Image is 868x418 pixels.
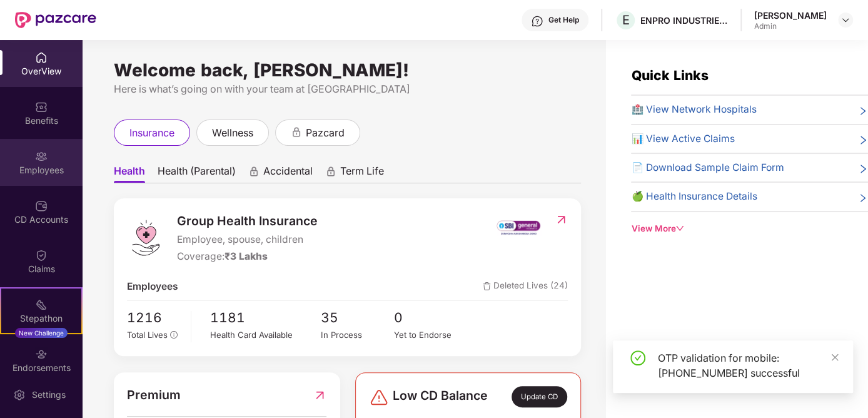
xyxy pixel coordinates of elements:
span: info-circle [170,331,178,339]
span: right [858,191,868,204]
img: RedirectIcon [313,385,326,405]
span: Employee, spouse, children [177,232,318,247]
div: Health Card Available [210,329,320,342]
div: New Challenge [15,328,68,338]
img: svg+xml;base64,PHN2ZyBpZD0iU2V0dGluZy0yMHgyMCIgeG1sbnM9Imh0dHA6Ly93d3cudzMub3JnLzIwMDAvc3ZnIiB3aW... [13,389,26,401]
img: svg+xml;base64,PHN2ZyB4bWxucz0iaHR0cDovL3d3dy53My5vcmcvMjAwMC9zdmciIHdpZHRoPSIyMSIgaGVpZ2h0PSIyMC... [35,298,48,311]
div: In Process [321,329,394,342]
span: insurance [129,125,174,141]
span: pazcard [306,125,345,141]
img: svg+xml;base64,PHN2ZyBpZD0iQ2xhaW0iIHhtbG5zPSJodHRwOi8vd3d3LnczLm9yZy8yMDAwL3N2ZyIgd2lkdGg9IjIwIi... [35,249,48,262]
span: 35 [321,307,394,328]
div: View More [631,222,868,235]
span: 0 [394,307,467,328]
div: Stepathon [1,312,81,325]
img: svg+xml;base64,PHN2ZyBpZD0iSG9tZSIgeG1sbnM9Imh0dHA6Ly93d3cudzMub3JnLzIwMDAvc3ZnIiB3aWR0aD0iMjAiIG... [35,51,48,64]
span: right [858,163,868,175]
div: ENPRO INDUSTRIES PVT LTD [640,14,728,26]
span: Group Health Insurance [177,212,318,231]
span: Accidental [263,165,313,183]
span: 1216 [127,307,182,328]
span: 🍏 Health Insurance Details [631,189,757,204]
span: Health (Parental) [158,165,236,183]
div: Yet to Endorse [394,329,467,342]
img: svg+xml;base64,PHN2ZyBpZD0iSGVscC0zMngzMiIgeG1sbnM9Imh0dHA6Ly93d3cudzMub3JnLzIwMDAvc3ZnIiB3aWR0aD... [531,15,543,28]
span: 📊 View Active Claims [631,131,734,146]
div: animation [248,166,260,177]
div: OTP validation for mobile: [PHONE_NUMBER] successful [658,350,838,380]
span: Quick Links [631,68,708,83]
div: [PERSON_NAME] [754,9,827,21]
span: ₹3 Lakhs [225,250,268,262]
span: 📄 Download Sample Claim Form [631,160,784,175]
div: Welcome back, [PERSON_NAME]! [114,65,581,75]
div: Update CD [512,386,567,407]
span: close [830,353,839,362]
span: E [622,13,630,28]
img: RedirectIcon [555,213,568,226]
span: wellness [212,125,253,141]
div: Settings [28,389,69,401]
span: down [675,224,684,233]
span: Low CD Balance [393,386,488,407]
span: Deleted Lives (24) [483,279,568,294]
span: check-circle [630,350,645,365]
img: insurerIcon [495,212,542,243]
img: svg+xml;base64,PHN2ZyBpZD0iRHJvcGRvd24tMzJ4MzIiIHhtbG5zPSJodHRwOi8vd3d3LnczLm9yZy8yMDAwL3N2ZyIgd2... [840,15,850,25]
span: 🏥 View Network Hospitals [631,102,756,117]
span: Employees [127,279,178,294]
span: Total Lives [127,330,168,340]
img: svg+xml;base64,PHN2ZyBpZD0iRGFuZ2VyLTMyeDMyIiB4bWxucz0iaHR0cDovL3d3dy53My5vcmcvMjAwMC9zdmciIHdpZH... [369,387,389,407]
span: Health [114,165,145,183]
div: Admin [754,21,827,31]
div: Get Help [548,15,579,25]
span: 1181 [210,307,320,328]
img: svg+xml;base64,PHN2ZyBpZD0iRW1wbG95ZWVzIiB4bWxucz0iaHR0cDovL3d3dy53My5vcmcvMjAwMC9zdmciIHdpZHRoPS... [35,150,48,163]
img: svg+xml;base64,PHN2ZyBpZD0iQ0RfQWNjb3VudHMiIGRhdGEtbmFtZT0iQ0QgQWNjb3VudHMiIHhtbG5zPSJodHRwOi8vd3... [35,200,48,212]
img: New Pazcare Logo [15,12,96,28]
img: deleteIcon [483,282,491,290]
div: Coverage: [177,249,318,264]
img: logo [127,219,164,257]
span: right [858,134,868,146]
span: right [858,104,868,117]
div: Here is what’s going on with your team at [GEOGRAPHIC_DATA] [114,81,581,97]
div: animation [325,166,336,177]
img: svg+xml;base64,PHN2ZyBpZD0iRW5kb3JzZW1lbnRzIiB4bWxucz0iaHR0cDovL3d3dy53My5vcmcvMjAwMC9zdmciIHdpZH... [35,348,48,360]
div: animation [291,126,302,138]
span: Term Life [340,165,384,183]
span: Premium [127,385,181,405]
img: svg+xml;base64,PHN2ZyBpZD0iQmVuZWZpdHMiIHhtbG5zPSJodHRwOi8vd3d3LnczLm9yZy8yMDAwL3N2ZyIgd2lkdGg9Ij... [35,101,48,113]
